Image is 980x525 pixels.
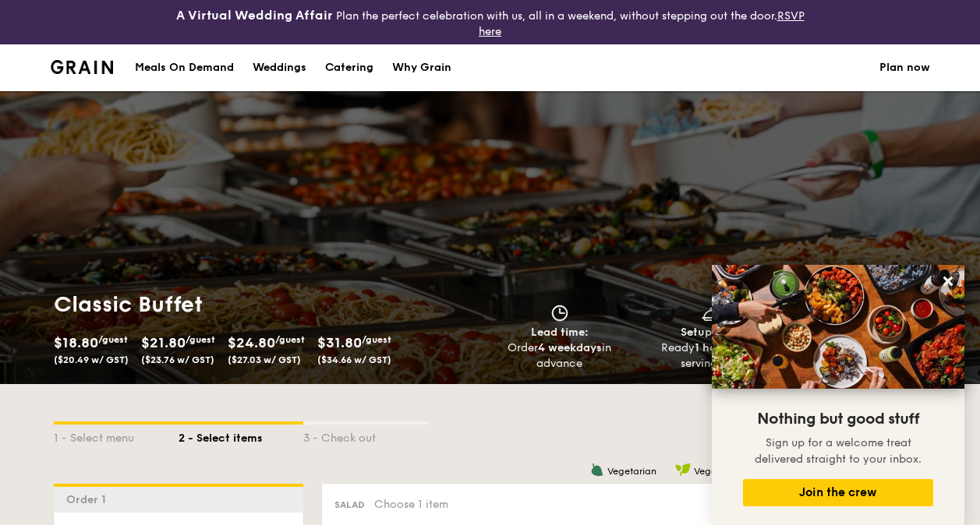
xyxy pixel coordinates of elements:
h1: Classic Buffet [54,291,484,319]
a: Plan now [879,44,930,91]
a: Catering [316,44,383,91]
span: Choose 1 item [374,498,448,511]
img: icon-vegetarian.fe4039eb.svg [590,463,604,477]
a: Logotype [51,60,114,74]
span: $24.80 [228,334,275,351]
span: Vegan [694,466,723,477]
span: /guest [98,334,128,345]
button: Join the crew [743,479,933,506]
div: 2 - Select items [179,425,303,446]
span: /guest [275,334,305,345]
span: Lead time: [531,326,589,339]
span: Sign up for a welcome treat delivered straight to your inbox. [755,436,922,466]
a: Why Grain [383,44,461,91]
div: Ready before serving time [642,340,781,372]
strong: 4 weekdays [538,341,602,354]
a: Meals On Demand [126,44,243,91]
span: Salad [334,499,365,510]
span: ($23.76 w/ GST) [141,354,214,365]
a: Weddings [243,44,316,91]
span: $31.80 [317,334,362,351]
h4: A Virtual Wedding Affair [176,6,333,25]
div: Catering [325,44,373,91]
strong: 1 hour [695,341,728,354]
img: icon-vegan.f8ff3823.svg [675,463,691,477]
span: ($34.66 w/ GST) [317,354,391,365]
img: icon-clock.2db775ea.svg [548,305,571,322]
div: Weddings [253,44,306,91]
button: Close [936,269,961,294]
span: /guest [186,334,215,345]
span: ($27.03 w/ GST) [228,354,301,365]
span: Order 1 [66,493,112,506]
span: /guest [362,334,391,345]
span: Nothing but good stuff [757,410,919,428]
img: icon-dish.430c3a2e.svg [700,305,724,322]
div: Meals On Demand [135,44,234,91]
div: Plan the perfect celebration with us, all in a weekend, without stepping out the door. [164,6,817,38]
span: ($20.49 w/ GST) [54,354,129,365]
span: Vegetarian [607,466,656,477]
div: 1 - Select menu [54,425,179,446]
img: DSC07876-Edit02-Large.jpeg [712,265,964,389]
span: $21.80 [141,334,186,351]
span: $18.80 [54,334,98,351]
div: Order in advance [490,340,630,372]
span: Setup time: [681,326,743,339]
img: Grain [51,60,114,74]
div: 3 - Check out [303,425,428,446]
div: Why Grain [392,44,451,91]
